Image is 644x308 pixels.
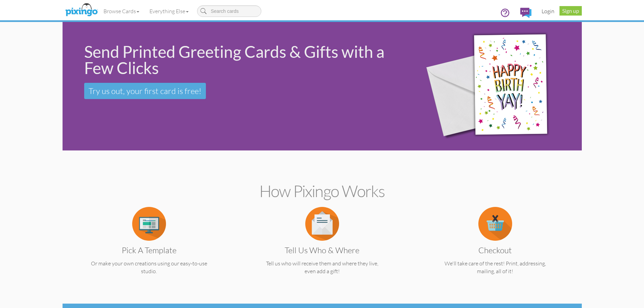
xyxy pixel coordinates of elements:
a: Checkout We'll take care of the rest! Print, addressing, mailing, all of it! [422,220,569,275]
div: Send Printed Greeting Cards & Gifts with a Few Clicks [84,44,403,76]
a: Try us out, your first card is free! [84,83,206,99]
p: Or make your own creations using our easy-to-use studio. [76,260,222,275]
a: Pick a Template Or make your own creations using our easy-to-use studio. [76,220,222,275]
h3: Tell us Who & Where [254,246,390,255]
img: 942c5090-71ba-4bfc-9a92-ca782dcda692.png [414,13,577,160]
img: item.alt [478,207,512,241]
img: item.alt [305,207,339,241]
h3: Checkout [427,246,564,255]
a: Browse Cards [98,3,144,20]
a: Everything Else [144,3,194,20]
input: Search cards [197,5,261,17]
h2: How Pixingo works [74,182,570,200]
img: item.alt [132,207,166,241]
a: Login [536,3,559,20]
span: Try us out, your first card is free! [89,86,201,96]
a: Tell us Who & Where Tell us who will receive them and where they live, even add a gift! [249,220,396,275]
h3: Pick a Template [81,246,217,255]
p: Tell us who will receive them and where they live, even add a gift! [249,260,396,275]
p: We'll take care of the rest! Print, addressing, mailing, all of it! [422,260,569,275]
img: pixingo logo [64,2,99,19]
a: Sign up [559,6,582,16]
img: comments.svg [520,8,531,18]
